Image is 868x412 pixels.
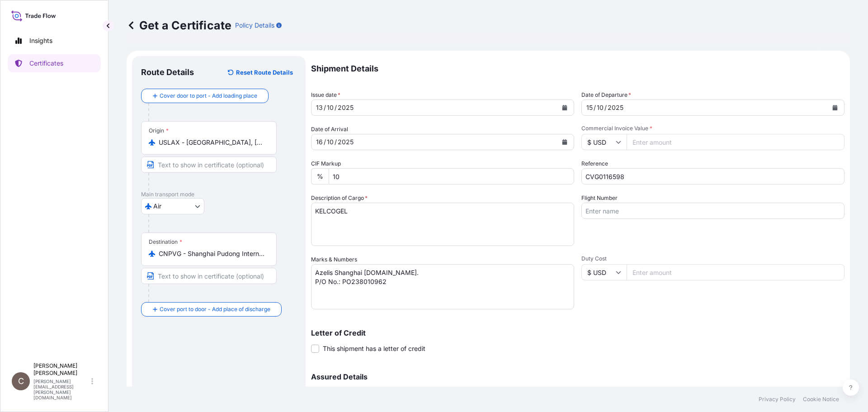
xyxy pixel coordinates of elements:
div: year, [607,102,624,113]
button: Calendar [828,100,842,115]
div: % [311,168,329,185]
div: / [335,137,337,147]
a: Certificates [8,54,101,72]
div: / [324,137,326,147]
input: Text to appear on certificate [141,156,277,173]
label: Marks & Numbers [311,255,357,264]
p: Letter of Credit [311,329,844,336]
p: Certificates [29,59,63,68]
input: Enter name [581,203,844,219]
input: Enter booking reference [581,168,844,185]
button: Calendar [557,100,572,115]
input: Text to appear on certificate [141,268,277,284]
div: month, [326,137,335,147]
div: / [324,102,326,113]
div: Destination [149,238,182,246]
p: Reset Route Details [236,68,293,77]
button: Calendar [557,135,572,149]
button: Cover door to port - Add loading place [141,89,269,103]
span: Cover port to door - Add place of discharge [160,305,270,314]
div: / [604,102,607,113]
span: Commercial Invoice Value [581,125,844,132]
div: month, [596,102,604,113]
p: Shipment Details [311,56,844,81]
input: Enter amount [627,264,844,280]
input: Destination [159,249,265,258]
span: Issue date [311,90,340,99]
button: Cover port to door - Add place of discharge [141,302,282,317]
p: [PERSON_NAME] [PERSON_NAME] [33,362,90,377]
div: / [594,102,596,113]
div: day, [315,137,324,147]
span: Duty Cost [581,255,844,262]
div: year, [337,137,354,147]
div: year, [337,102,354,113]
label: Flight Number [581,194,618,203]
p: Main transport mode [141,191,297,198]
label: Reference [581,159,608,168]
label: Description of Cargo [311,194,368,203]
span: C [18,377,24,386]
div: day, [585,102,594,113]
p: Policy Details [235,21,274,30]
button: Reset Route Details [223,65,297,80]
p: Route Details [141,67,194,78]
a: Cookie Notice [803,396,839,403]
p: [PERSON_NAME][EMAIL_ADDRESS][PERSON_NAME][DOMAIN_NAME] [33,379,90,400]
input: Enter amount [627,134,844,150]
div: / [335,102,337,113]
span: Date of Arrival [311,125,348,134]
div: month, [326,102,335,113]
span: Date of Departure [581,90,631,99]
span: Cover door to port - Add loading place [160,91,257,100]
p: Get a Certificate [127,18,231,33]
p: Assured Details [311,373,844,380]
button: Select transport [141,198,204,214]
div: day, [315,102,324,113]
div: Origin [149,127,169,134]
span: This shipment has a letter of credit [323,344,425,353]
input: Enter percentage between 0 and 10% [329,168,574,185]
label: CIF Markup [311,159,341,168]
a: Privacy Policy [759,396,796,403]
p: Insights [29,36,52,45]
a: Insights [8,32,101,50]
input: Origin [159,138,265,147]
span: Air [153,202,161,211]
